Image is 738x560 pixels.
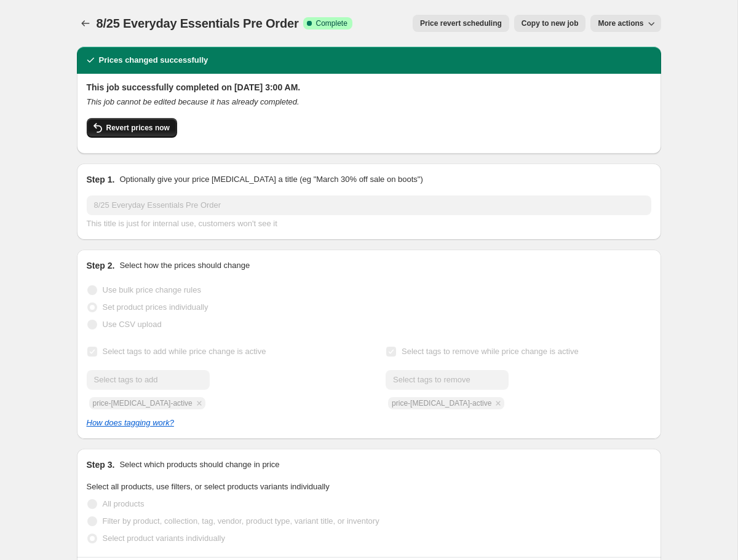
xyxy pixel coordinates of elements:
[420,18,502,28] span: Price revert scheduling
[514,15,586,32] button: Copy to new job
[87,370,210,390] input: Select tags to add
[103,320,162,329] span: Use CSV upload
[119,259,250,272] p: Select how the prices should change
[413,15,509,32] button: Price revert scheduling
[103,499,145,508] span: All products
[87,173,115,186] h2: Step 1.
[99,54,208,66] h2: Prices changed successfully
[402,347,579,356] span: Select tags to remove while price change is active
[315,18,347,28] span: Complete
[87,259,115,272] h2: Step 2.
[87,219,277,228] span: This title is just for internal use, customers won't see it
[87,418,174,427] a: How does tagging work?
[103,347,266,356] span: Select tags to add while price change is active
[119,459,279,471] p: Select which products should change in price
[106,123,170,133] span: Revert prices now
[103,534,225,543] span: Select product variants individually
[522,18,579,28] span: Copy to new job
[87,118,177,138] button: Revert prices now
[97,17,299,30] span: 8/25 Everyday Essentials Pre Order
[87,195,651,215] input: 30% off holiday sale
[87,97,300,106] i: This job cannot be edited because it has already completed.
[77,15,94,32] button: Price change jobs
[119,173,423,186] p: Optionally give your price [MEDICAL_DATA] a title (eg "March 30% off sale on boots")
[87,459,115,471] h2: Step 3.
[103,285,201,294] span: Use bulk price change rules
[87,482,330,491] span: Select all products, use filters, or select products variants individually
[598,18,643,28] span: More actions
[103,302,208,312] span: Set product prices individually
[386,370,509,390] input: Select tags to remove
[87,81,651,93] h2: This job successfully completed on [DATE] 3:00 AM.
[103,516,379,526] span: Filter by product, collection, tag, vendor, product type, variant title, or inventory
[590,15,661,32] button: More actions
